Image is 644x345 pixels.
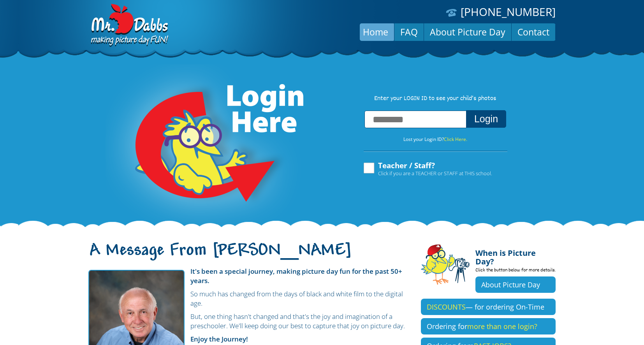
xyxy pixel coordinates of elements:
[475,266,556,276] p: Click the button below for more details.
[378,169,492,177] span: Click if you are a TEACHER or STAFF at THIS school.
[88,4,169,48] img: Dabbs Company
[466,110,506,128] button: Login
[190,334,248,343] strong: Enjoy the Journey!
[475,244,556,266] h4: When is Picture Day?
[424,23,511,41] a: About Picture Day
[421,318,556,334] a: Ordering formore than one login?
[467,322,537,331] span: more than one login?
[355,135,515,144] p: Lost your Login ID?
[362,162,492,176] label: Teacher / Staff?
[444,136,467,143] a: Click Here.
[106,64,305,228] img: Login Here
[461,4,556,19] a: [PHONE_NUMBER]
[512,23,555,41] a: Contact
[421,299,556,315] a: DISCOUNTS— for ordering On-Time
[427,302,466,312] span: DISCOUNTS
[190,267,402,285] strong: It's been a special journey, making picture day fun for the past 50+ years.
[357,23,394,41] a: Home
[394,23,424,41] a: FAQ
[355,95,515,103] p: Enter your LOGIN ID to see your child’s photos
[88,289,409,308] p: So much has changed from the days of black and white film to the digital age.
[88,247,409,264] h1: A Message From [PERSON_NAME]
[475,276,556,293] a: About Picture Day
[88,312,409,331] p: But, one thing hasn't changed and that's the joy and imagination of a preschooler. We'll keep doi...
